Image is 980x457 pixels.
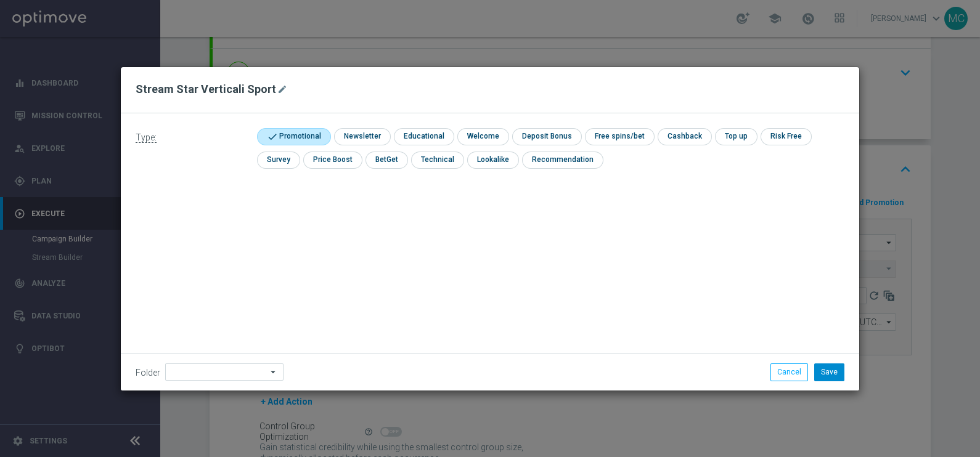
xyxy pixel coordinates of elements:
label: Folder [136,368,160,378]
i: arrow_drop_down [267,364,280,380]
button: Cancel [770,363,808,381]
span: Type: [136,132,157,143]
h2: Stream Star Verticali Sport [136,82,276,97]
i: mode_edit [277,84,287,94]
button: mode_edit [276,82,292,97]
button: Save [814,363,844,381]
